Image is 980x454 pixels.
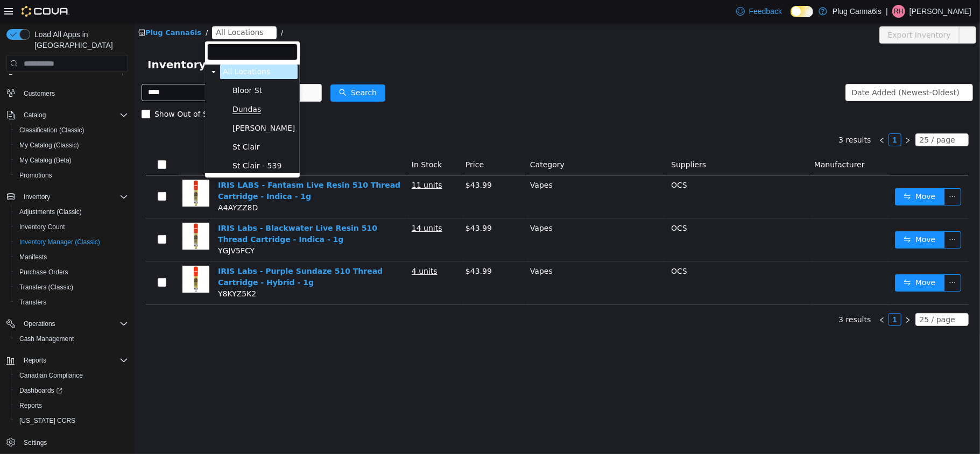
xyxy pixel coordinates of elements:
span: Transfers [15,296,128,309]
u: 4 units [277,244,303,253]
span: Purchase Orders [19,268,68,276]
a: Transfers (Classic) [15,281,77,294]
li: 3 results [704,290,736,303]
div: 25 / page [785,111,821,123]
span: All Locations [86,42,163,56]
i: icon: right [770,115,777,121]
i: icon: caret-down [76,47,82,52]
span: All Locations [81,4,129,16]
button: Cash Management [11,331,132,346]
span: Adjustments (Classic) [19,208,82,216]
a: IRIS Labs - Blackwater Live Resin 510 Thread Cartridge - Indica - 1g [83,201,243,221]
span: My Catalog (Classic) [19,141,79,150]
img: IRIS LABS - Fantasm Live Resin 510 Thread Cartridge - Indica - 1g hero shot [48,157,75,184]
div: Date Added (Newest-Oldest) [717,62,825,78]
i: icon: left [744,115,751,121]
span: Category [396,138,430,146]
button: icon: ellipsis [824,4,842,21]
a: Cash Management [15,332,78,345]
span: [PERSON_NAME] [98,101,160,110]
li: 1 [754,290,767,303]
button: [US_STATE] CCRS [11,413,132,428]
span: St Clair [98,120,125,129]
span: $43.99 [331,201,357,210]
button: icon: searchSearch [196,62,251,79]
span: Operations [19,317,128,330]
p: Plug Canna6is [833,5,882,18]
span: Reports [15,399,128,412]
button: Inventory Manager (Classic) [11,235,132,250]
button: Adjustments (Classic) [11,204,132,219]
a: [US_STATE] CCRS [15,414,80,427]
a: Manifests [15,251,51,264]
span: Adjustments (Classic) [15,205,128,218]
button: Inventory Count [11,219,132,235]
a: Dashboards [11,383,132,398]
span: YGJV5FCY [83,224,120,232]
a: Settings [19,436,51,449]
span: Show Out of Stock [16,87,94,96]
img: IRIS Labs - Purple Sundaze 510 Thread Cartridge - Hybrid - 1g hero shot [48,243,75,270]
button: Transfers (Classic) [11,280,132,295]
a: IRIS LABS - Fantasm Live Resin 510 Thread Cartridge - Indica - 1g [83,158,266,178]
li: Next Page [767,111,780,124]
i: icon: down [166,67,172,74]
span: RH [894,5,903,18]
button: Operations [19,317,60,330]
span: Customers [19,86,128,100]
span: Feedback [749,6,782,17]
a: 1 [755,291,766,303]
button: icon: swapMove [760,166,810,183]
a: Purchase Orders [15,266,73,279]
i: icon: down [823,114,829,122]
button: Reports [2,353,132,368]
div: 25 / page [785,291,821,303]
span: Dundas [98,82,126,91]
span: Classification (Classic) [15,124,128,137]
i: icon: right [770,294,777,301]
span: Washington CCRS [15,414,128,427]
span: Settings [19,436,128,449]
li: 3 results [704,111,736,124]
a: Classification (Classic) [15,124,89,137]
button: Catalog [19,109,50,122]
i: icon: down [131,7,138,15]
span: Promotions [15,169,128,182]
span: Reports [19,354,128,367]
a: 1 [755,111,766,123]
p: | [886,5,888,18]
span: Settings [24,438,47,447]
span: Inventory Manager (Classic) [19,238,100,246]
u: 14 units [277,201,308,210]
span: Catalog [19,109,128,122]
li: Next Page [767,290,780,303]
span: Dundas [95,80,163,94]
span: OCS [537,201,553,210]
span: Inventory Count [15,221,128,233]
span: Dark Mode [791,17,791,18]
span: Cash Management [15,332,128,345]
span: Purchase Orders [15,266,128,279]
span: In Stock [277,138,307,146]
i: icon: left [744,294,751,301]
div: Ryan Hannaby [892,5,905,18]
span: Bloor St [95,61,163,75]
span: Manufacturer [680,138,730,146]
span: Transfers (Classic) [19,283,73,292]
span: Manifests [19,253,47,261]
button: My Catalog (Classic) [11,138,132,153]
a: Transfers [15,296,51,309]
span: / [146,6,149,14]
span: St Clair - 539 [98,139,147,147]
button: Reports [19,354,51,367]
span: St Clair [95,117,163,132]
span: Customers [24,89,55,98]
button: Manifests [11,250,132,265]
input: filter select [73,21,163,38]
a: Adjustments (Classic) [15,205,86,218]
td: Vapes [391,239,532,282]
button: Purchase Orders [11,265,132,280]
span: Inventory Count [19,223,65,231]
td: Vapes [391,153,532,196]
span: My Catalog (Beta) [15,154,128,167]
